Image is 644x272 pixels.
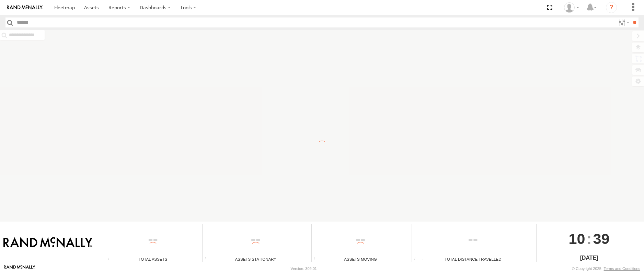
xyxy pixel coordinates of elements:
[593,224,610,253] span: 39
[203,257,213,262] div: Total number of assets current stationary.
[616,17,631,27] label: Search Filter Options
[312,256,410,262] div: Assets Moving
[569,224,585,253] span: 10
[537,254,641,262] div: [DATE]
[4,265,35,272] a: Visit our Website
[106,256,200,262] div: Total Assets
[537,224,641,253] div: :
[106,257,116,262] div: Total number of Enabled Assets
[312,257,322,262] div: Total number of assets current in transit.
[562,2,582,13] div: Julio Aguilar
[203,256,309,262] div: Assets Stationary
[291,267,317,271] div: Version: 309.01
[3,237,92,249] img: Rand McNally
[604,267,640,271] a: Terms and Conditions
[606,2,617,13] i: ?
[572,267,640,271] div: © Copyright 2025 -
[7,5,43,10] img: rand-logo.svg
[412,257,422,262] div: Total distance travelled by all assets within specified date range and applied filters
[412,256,534,262] div: Total Distance Travelled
